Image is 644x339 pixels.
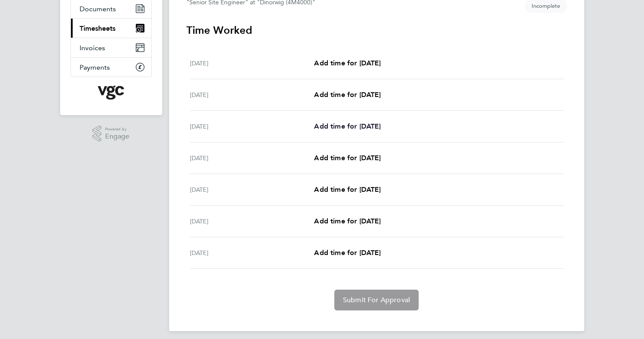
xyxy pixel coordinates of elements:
a: Add time for [DATE] [314,58,381,68]
span: Add time for [DATE] [314,59,381,67]
a: Add time for [DATE] [314,153,381,163]
span: Timesheets [80,24,115,32]
span: Powered by [105,126,129,133]
a: Invoices [71,38,151,57]
span: Add time for [DATE] [314,90,381,99]
span: Payments [80,63,110,71]
span: Engage [105,133,129,140]
div: [DATE] [190,90,314,100]
span: Add time for [DATE] [314,122,381,130]
a: Add time for [DATE] [314,216,381,226]
div: [DATE] [190,184,314,195]
img: vgcgroup-logo-retina.png [98,86,124,100]
span: Invoices [80,44,105,52]
a: Add time for [DATE] [314,121,381,132]
a: Add time for [DATE] [314,90,381,100]
div: [DATE] [190,153,314,163]
span: Documents [80,5,116,13]
a: Payments [71,58,151,77]
h3: Time Worked [186,23,567,37]
span: Add time for [DATE] [314,185,381,194]
a: Timesheets [71,19,151,38]
a: Add time for [DATE] [314,184,381,195]
a: Powered byEngage [93,126,129,142]
div: [DATE] [190,248,314,258]
span: Add time for [DATE] [314,217,381,225]
div: [DATE] [190,121,314,132]
a: Go to home page [70,86,152,100]
a: Add time for [DATE] [314,248,381,258]
span: Add time for [DATE] [314,249,381,257]
span: Add time for [DATE] [314,154,381,162]
div: [DATE] [190,216,314,226]
div: [DATE] [190,58,314,68]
